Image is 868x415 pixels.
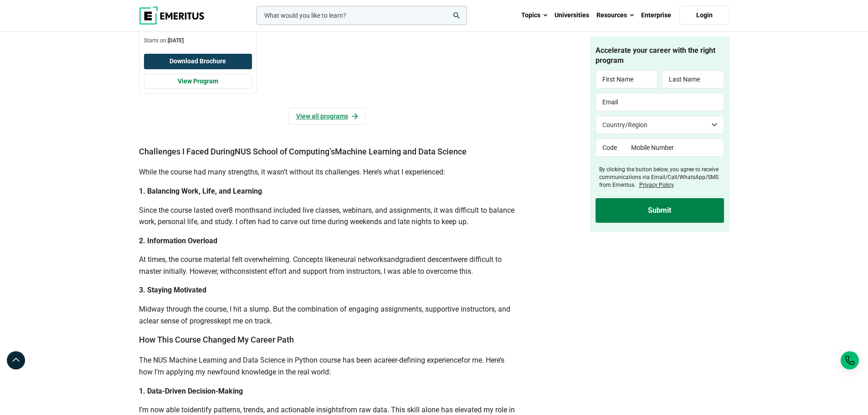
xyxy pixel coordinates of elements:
input: Mobile Number [625,139,724,157]
b: How This Course Changed My Career Path [139,335,294,344]
a: Login [679,6,729,25]
b: 1. Data-Driven Decision-Making [139,387,243,395]
b: 2. Information Overload [139,236,217,245]
span: The NUS Machine Learning and Data Science in Python course has been a [139,356,378,364]
select: Country [596,116,724,134]
b: Challenges I Faced During Machine Learning and Data Science [139,147,467,156]
span: , I was able to overcome this. [380,267,473,276]
span: [DATE] [168,37,184,44]
h4: Accelerate your career with the right program [596,46,724,66]
a: View all programs [288,108,366,125]
span: Midway through the course, I hit a slump. But the combination of engaging assignments, supportive... [139,305,510,325]
p: clear sense of progress [139,303,515,327]
p: career-defining experience [139,354,515,378]
span: Since the course lasted over [139,206,229,215]
b: 3. Staying Motivated [139,286,206,294]
input: Code [596,139,625,157]
input: Email [596,93,724,112]
input: Submit [596,198,724,223]
p: neural networks gradient descent consistent effort and support from instructors [139,254,515,277]
span: I’m now able to [139,405,188,414]
span: At times, the course material felt overwhelming. Concepts like [139,255,336,264]
a: View Program [144,74,252,89]
img: View all programs [352,113,358,119]
p: Starts on: [144,37,252,45]
p: 8 months [139,205,515,228]
input: woocommerce-product-search-field-0 [257,6,467,25]
span: and included live classes, webinars, and assignments, it was difficult to balance work, personal ... [139,206,514,226]
button: Download Brochure [144,54,252,69]
span: and [387,255,399,264]
input: First Name [596,71,657,89]
span: kept me on track. [217,317,272,325]
a: Privacy Policy [639,182,673,188]
label: By clicking the button below, you agree to receive communications via Email/Call/WhatsApp/SMS fro... [599,166,724,189]
input: Last Name [662,71,724,89]
b: 1. Balancing Work, Life, and Learning [139,187,262,195]
span: While the course had many strengths, it wasn’t without its challenges. Here’s what I experienced: [139,168,445,176]
span: NUS School of Computing’s [235,147,335,156]
span: were difficult to master initially. However, with [139,255,502,276]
